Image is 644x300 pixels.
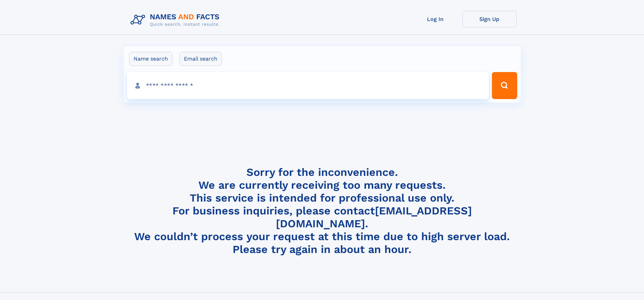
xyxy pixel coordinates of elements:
[276,204,472,230] a: [EMAIL_ADDRESS][DOMAIN_NAME]
[128,11,225,29] img: Logo Names and Facts
[127,72,489,99] input: search input
[492,72,517,99] button: Search Button
[408,11,462,27] a: Log In
[128,166,517,256] h4: Sorry for the inconvenience. We are currently receiving too many requests. This service is intend...
[180,52,222,66] label: Email search
[129,52,172,66] label: Name search
[462,11,517,27] a: Sign Up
